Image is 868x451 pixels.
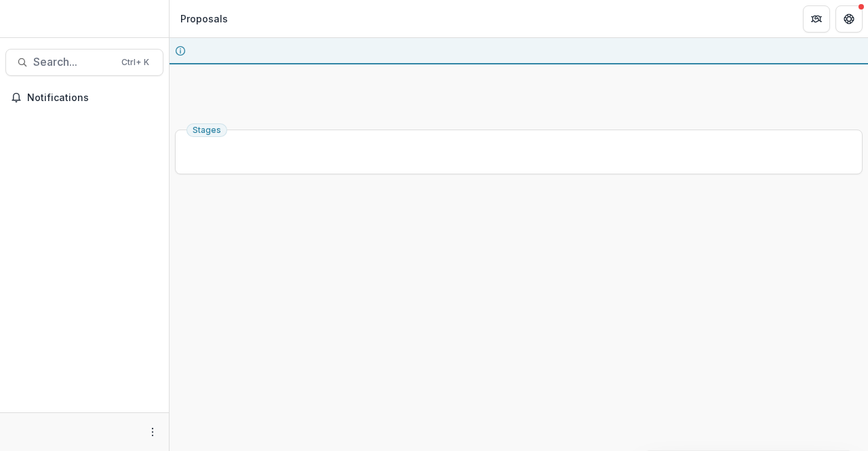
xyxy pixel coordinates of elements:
button: Notifications [5,87,163,109]
button: Get Help [835,5,863,33]
div: Proposals [180,12,228,26]
span: Search... [33,56,113,68]
nav: breadcrumb [175,9,233,28]
button: Search... [5,49,163,76]
div: Ctrl + K [119,55,152,70]
span: Notifications [27,92,158,104]
button: More [144,424,161,440]
button: Partners [803,5,830,33]
span: Stages [193,125,221,135]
